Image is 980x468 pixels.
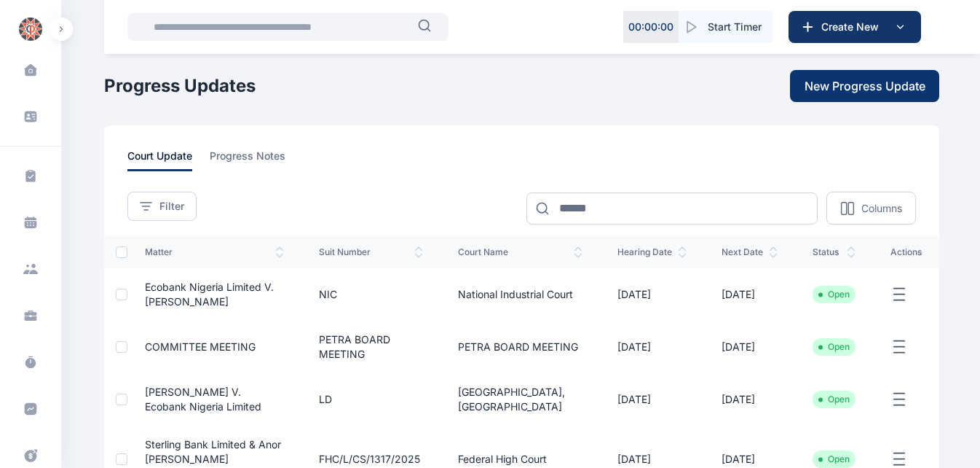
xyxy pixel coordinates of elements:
[440,321,600,373] td: PETRA BOARD MEETING
[890,246,922,258] span: actions
[127,149,192,171] span: court update
[600,373,704,426] td: [DATE]
[704,321,795,373] td: [DATE]
[301,321,440,373] td: PETRA BOARD MEETING
[159,199,184,214] span: Filter
[440,373,600,426] td: [GEOGRAPHIC_DATA], [GEOGRAPHIC_DATA]
[818,289,850,300] li: Open
[813,246,855,258] span: status
[789,11,921,43] button: Create New
[679,11,773,43] button: Start Timer
[600,321,704,373] td: [DATE]
[145,281,274,308] a: Ecobank Nigeria Limited v. [PERSON_NAME]
[145,340,256,353] a: COMMITTEE MEETING
[826,192,916,225] button: Columns
[104,74,256,98] h1: Progress Updates
[145,246,284,258] span: matter
[600,268,704,321] td: [DATE]
[145,386,261,413] a: [PERSON_NAME] V. Ecobank Nigeria Limited
[617,246,687,258] span: hearing date
[704,373,795,426] td: [DATE]
[818,453,850,465] li: Open
[815,20,891,34] span: Create New
[790,70,939,102] button: New Progress Update
[210,149,285,171] span: progress notes
[319,246,423,258] span: suit number
[704,268,795,321] td: [DATE]
[127,192,197,221] button: Filter
[301,373,440,426] td: LD
[458,246,582,258] span: court name
[722,246,778,258] span: next date
[805,77,925,95] span: New Progress Update
[210,149,303,171] a: progress notes
[127,149,210,171] a: court update
[628,20,673,34] p: 00 : 00 : 00
[818,394,850,405] li: Open
[861,201,902,216] p: Columns
[301,268,440,321] td: NIC
[818,341,850,353] li: Open
[440,268,600,321] td: National Industrial Court
[708,20,762,34] span: Start Timer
